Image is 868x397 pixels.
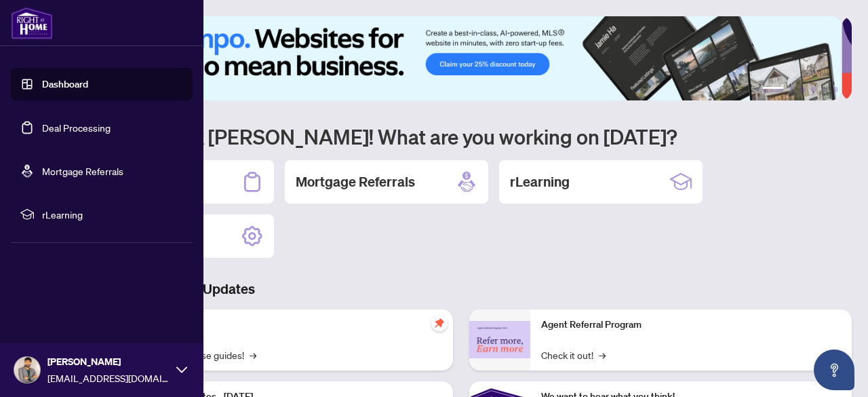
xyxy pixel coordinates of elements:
[431,315,448,331] span: pushpin
[47,371,170,385] span: [EMAIL_ADDRESS][DOMAIN_NAME]
[250,347,256,362] span: →
[142,318,442,333] p: Self-Help
[833,87,838,92] button: 6
[510,172,570,191] h2: rLearning
[71,16,842,100] img: Slide 0
[11,7,53,39] img: logo
[296,172,415,191] h2: Mortgage Referrals
[42,207,183,222] span: rLearning
[599,347,606,362] span: →
[811,87,816,92] button: 4
[541,347,606,362] a: Check it out!→
[789,87,795,92] button: 2
[42,78,88,90] a: Dashboard
[42,121,111,134] a: Deal Processing
[469,321,530,358] img: Agent Referral Program
[822,87,827,92] button: 5
[71,280,852,299] h3: Brokerage & Industry Updates
[762,87,784,92] button: 1
[47,354,170,369] span: [PERSON_NAME]
[71,124,852,149] h1: Welcome back [PERSON_NAME]! What are you working on [DATE]?
[541,318,841,333] p: Agent Referral Program
[800,87,806,92] button: 3
[14,357,40,383] img: Profile Icon
[42,165,123,177] a: Mortgage Referrals
[814,349,854,390] button: Open asap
